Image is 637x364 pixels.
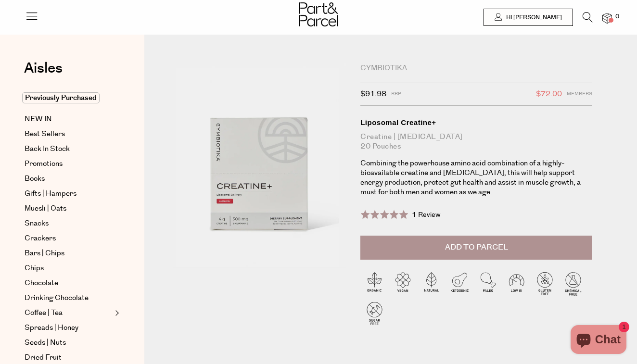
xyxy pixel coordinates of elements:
a: Promotions [25,158,112,170]
img: P_P-ICONS-Live_Bec_V11_Sugar_Free.svg [360,299,389,327]
img: P_P-ICONS-Live_Bec_V11_Organic.svg [360,269,389,298]
span: NEW IN [25,113,52,125]
a: Gifts | Hampers [25,188,112,200]
button: Add to Parcel [360,236,592,260]
span: Muesli | Oats [25,203,66,214]
a: Snacks [25,218,112,229]
button: Expand/Collapse Coffee | Tea [113,307,119,319]
a: NEW IN [25,113,112,125]
span: Gifts | Hampers [25,188,76,200]
span: Dried Fruit [25,352,62,364]
span: 0 [613,13,622,21]
span: $91.98 [360,88,386,100]
span: Members [567,88,592,100]
a: Chips [25,263,112,274]
span: Chocolate [25,277,58,289]
a: Coffee | Tea [25,307,112,319]
a: Aisles [24,61,63,85]
img: P_P-ICONS-Live_Bec_V11_Gluten_Free.svg [531,269,559,298]
a: Hi [PERSON_NAME] [484,9,573,26]
span: Spreads | Honey [25,322,78,334]
span: Hi [PERSON_NAME] [504,13,562,22]
a: 0 [602,13,612,23]
span: $72.00 [536,88,562,100]
img: Liposomal Creatine+ [173,63,346,267]
span: Coffee | Tea [25,307,63,319]
span: Crackers [25,233,56,244]
a: Bars | Chips [25,248,112,259]
a: Crackers [25,233,112,244]
img: P_P-ICONS-Live_Bec_V11_Paleo.svg [474,269,502,298]
span: Books [25,173,45,185]
p: Combining the powerhouse amino acid combination of a highly-bioavailable creatine and [MEDICAL_DA... [360,159,592,197]
a: Previously Purchased [25,92,112,104]
a: Back In Stock [25,143,112,155]
span: Aisles [24,58,63,79]
img: P_P-ICONS-Live_Bec_V11_Natural.svg [417,269,446,298]
span: RRP [391,88,401,100]
a: Spreads | Honey [25,322,112,334]
a: Dried Fruit [25,352,112,364]
img: P_P-ICONS-Live_Bec_V11_Vegan.svg [389,269,417,298]
span: Previously Purchased [22,92,100,103]
span: Chips [25,263,44,274]
span: Add to Parcel [445,242,508,253]
div: Creatine | [MEDICAL_DATA] 20 Pouches [360,132,592,151]
span: Seeds | Nuts [25,337,66,349]
span: Best Sellers [25,128,65,140]
span: Snacks [25,218,49,229]
img: P_P-ICONS-Live_Bec_V11_Ketogenic.svg [446,269,474,298]
span: Promotions [25,158,63,170]
div: Cymbiotika [360,63,592,73]
span: 1 Review [412,210,441,220]
img: P_P-ICONS-Live_Bec_V11_Chemical_Free.svg [559,269,587,298]
inbox-online-store-chat: Shopify online store chat [568,325,629,356]
img: P_P-ICONS-Live_Bec_V11_Low_Gi.svg [502,269,531,298]
a: Chocolate [25,277,112,289]
div: Liposomal Creatine+ [360,118,592,127]
a: Books [25,173,112,185]
span: Back In Stock [25,143,70,155]
a: Best Sellers [25,128,112,140]
span: Drinking Chocolate [25,292,89,304]
a: Muesli | Oats [25,203,112,214]
a: Drinking Chocolate [25,292,112,304]
a: Seeds | Nuts [25,337,112,349]
span: Bars | Chips [25,248,64,259]
img: Part&Parcel [299,2,338,26]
